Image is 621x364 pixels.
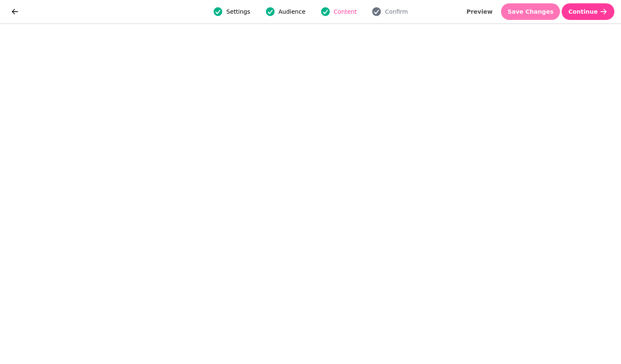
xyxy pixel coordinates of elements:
span: Save Changes [508,9,554,15]
button: Continue [562,3,614,20]
span: Preview [467,9,493,15]
span: Settings [226,7,250,16]
button: go back [7,3,23,20]
span: Continue [568,9,598,15]
button: Preview [460,3,499,20]
span: Audience [279,7,306,16]
span: Content [334,7,357,16]
button: Save Changes [501,3,560,20]
span: Confirm [385,7,408,16]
